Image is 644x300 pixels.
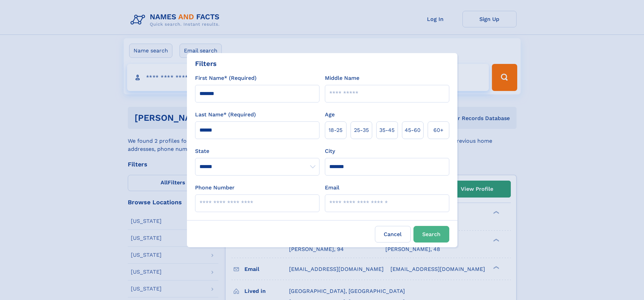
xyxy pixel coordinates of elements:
[329,126,342,134] span: 18‑25
[195,74,257,82] label: First Name* (Required)
[195,111,256,119] label: Last Name* (Required)
[325,74,359,82] label: Middle Name
[405,126,421,134] span: 45‑60
[379,126,395,134] span: 35‑45
[375,226,411,243] label: Cancel
[195,184,235,192] label: Phone Number
[325,147,335,155] label: City
[413,226,449,243] button: Search
[325,184,339,192] label: Email
[433,126,444,134] span: 60+
[354,126,369,134] span: 25‑35
[195,147,319,155] label: State
[195,59,217,69] div: Filters
[325,111,335,119] label: Age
